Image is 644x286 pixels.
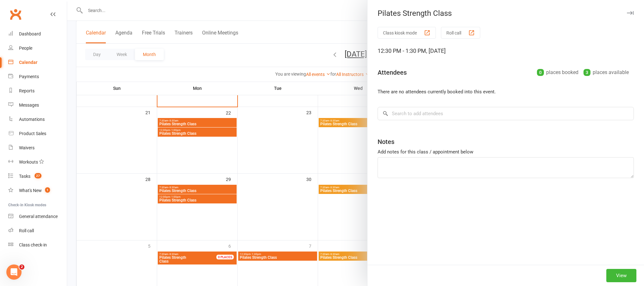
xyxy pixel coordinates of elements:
div: Automations [19,117,45,122]
div: Reports [19,88,35,93]
div: Product Sales [19,131,46,136]
div: Attendees [378,68,407,77]
input: Search to add attendees [378,107,634,120]
a: Reports [8,84,67,98]
a: Dashboard [8,27,67,41]
a: Calendar [8,55,67,70]
div: 3 [583,69,590,76]
span: 2 [19,264,24,270]
div: Workouts [19,159,38,165]
div: General attendance [19,214,58,219]
div: Calendar [19,60,37,65]
div: Dashboard [19,31,41,36]
a: Waivers [8,141,67,155]
div: Messages [19,103,39,108]
a: People [8,41,67,55]
div: Waivers [19,145,35,150]
a: Product Sales [8,127,67,141]
div: places booked [537,68,578,77]
a: General attendance kiosk mode [8,209,67,224]
a: What's New1 [8,183,67,198]
a: Class kiosk mode [8,238,67,252]
div: What's New [19,188,42,193]
span: 27 [35,173,41,178]
li: There are no attendees currently booked into this event. [378,88,634,96]
div: Notes [378,137,394,146]
div: places available [583,68,629,77]
div: Roll call [19,228,34,233]
a: Messages [8,98,67,112]
a: Clubworx [8,6,23,22]
iframe: Intercom live chat [6,264,22,280]
button: Class kiosk mode [378,27,436,39]
a: Tasks 27 [8,169,67,183]
div: Payments [19,74,39,79]
div: People [19,46,32,51]
div: Tasks [19,174,30,179]
div: 12:30 PM - 1:30 PM, [DATE] [378,47,634,55]
div: Class check-in [19,242,47,247]
div: Pilates Strength Class [367,9,644,18]
span: 1 [45,187,50,193]
button: Roll call [441,27,480,39]
a: Payments [8,70,67,84]
button: View [606,269,636,282]
div: Add notes for this class / appointment below [378,148,634,156]
div: 0 [537,69,544,76]
a: Automations [8,112,67,127]
a: Workouts [8,155,67,169]
a: Roll call [8,224,67,238]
